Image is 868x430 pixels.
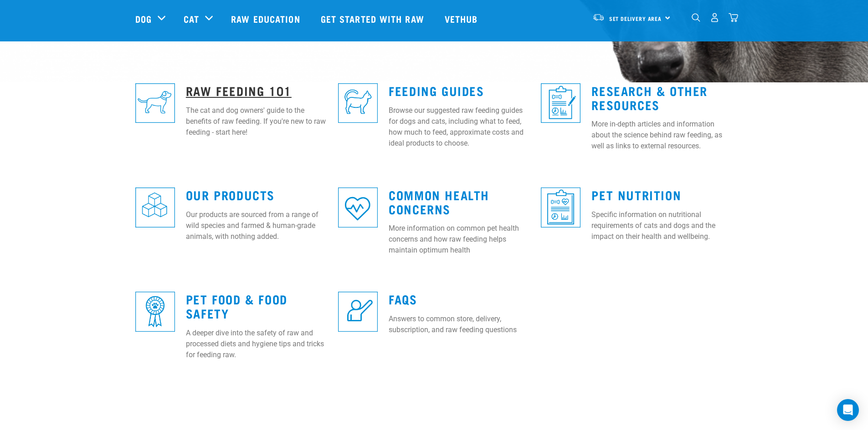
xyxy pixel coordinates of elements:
[186,328,327,360] p: A deeper dive into the safety of raw and processed diets and hygiene tips and tricks for feeding ...
[186,209,327,242] p: Our products are sourced from a range of wild species and farmed & human-grade animals, with noth...
[389,295,417,302] a: FAQs
[591,191,681,198] a: Pet Nutrition
[135,83,175,123] img: re-icons-dog3-sq-blue.png
[186,295,288,316] a: Pet Food & Food Safety
[609,17,662,20] span: Set Delivery Area
[338,83,378,123] img: re-icons-cat2-sq-blue.png
[312,0,436,37] a: Get started with Raw
[692,13,700,22] img: home-icon-1@2x.png
[186,191,275,198] a: Our Products
[389,105,530,149] p: Browse our suggested raw feeding guides for dogs and cats, including what to feed, how much to fe...
[710,13,719,22] img: user.png
[592,13,605,21] img: van-moving.png
[541,187,580,227] img: re-icons-healthcheck3-sq-blue.png
[186,87,292,94] a: Raw Feeding 101
[222,0,311,37] a: Raw Education
[389,223,530,256] p: More information on common pet health concerns and how raw feeding helps maintain optimum health
[591,87,708,108] a: Research & Other Resources
[184,12,199,25] a: Cat
[338,292,378,331] img: re-icons-faq-sq-blue.png
[389,191,489,212] a: Common Health Concerns
[436,0,489,37] a: Vethub
[135,292,175,331] img: re-icons-rosette-sq-blue.png
[389,87,484,94] a: Feeding Guides
[591,209,733,242] p: Specific information on nutritional requirements of cats and dogs and the impact on their health ...
[186,105,327,138] p: The cat and dog owners' guide to the benefits of raw feeding. If you're new to raw feeding - star...
[389,314,530,335] p: Answers to common store, delivery, subscription, and raw feeding questions
[729,13,738,22] img: home-icon@2x.png
[837,399,859,421] div: Open Intercom Messenger
[541,83,580,123] img: re-icons-healthcheck1-sq-blue.png
[135,12,152,25] a: Dog
[135,187,175,227] img: re-icons-cubes2-sq-blue.png
[338,187,378,227] img: re-icons-heart-sq-blue.png
[591,119,733,152] p: More in-depth articles and information about the science behind raw feeding, as well as links to ...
